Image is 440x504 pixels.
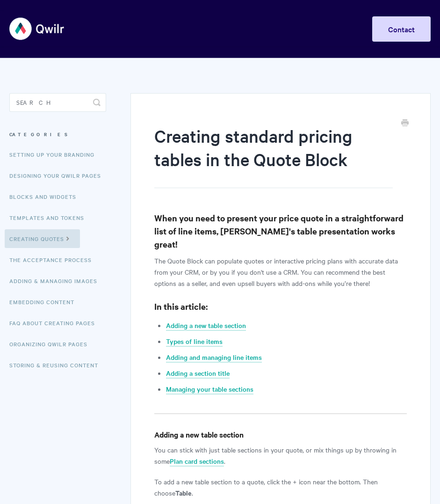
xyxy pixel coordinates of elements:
a: Print this Article [401,118,409,129]
a: The Acceptance Process [9,250,99,269]
a: FAQ About Creating Pages [9,314,102,332]
p: To add a new table section to a quote, click the + icon near the bottom. Then choose . [154,476,407,498]
h1: Creating standard pricing tables in the Quote Block [154,124,393,188]
a: Adding & Managing Images [9,271,104,290]
a: Adding and managing line items [166,352,262,363]
p: The Quote Block can populate quotes or interactive pricing plans with accurate data from your CRM... [154,255,407,289]
h3: When you need to present your price quote in a straightforward list of line items, [PERSON_NAME]'... [154,212,407,251]
strong: Table [175,488,192,497]
a: Organizing Qwilr Pages [9,335,94,353]
a: Types of line items [166,336,223,347]
input: Search [9,93,106,112]
a: Setting up your Branding [9,145,101,164]
a: Adding a section title [166,368,230,379]
a: Templates and Tokens [9,208,91,227]
a: Managing your table sections [166,384,253,394]
a: Storing & Reusing Content [9,356,105,374]
p: You can stick with just table sections in your quote, or mix things up by throwing in some . [154,444,407,467]
a: Contact [372,16,431,42]
a: Designing Your Qwilr Pages [9,166,108,185]
img: Qwilr Help Center [9,11,65,46]
h4: Adding a new table section [154,429,407,440]
a: Plan card sections [170,456,224,467]
strong: In this article: [154,300,208,312]
a: Embedding Content [9,292,81,311]
a: Creating Quotes [5,229,80,248]
a: Adding a new table section [166,321,246,331]
h3: Categories [9,126,106,143]
a: Blocks and Widgets [9,187,83,206]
